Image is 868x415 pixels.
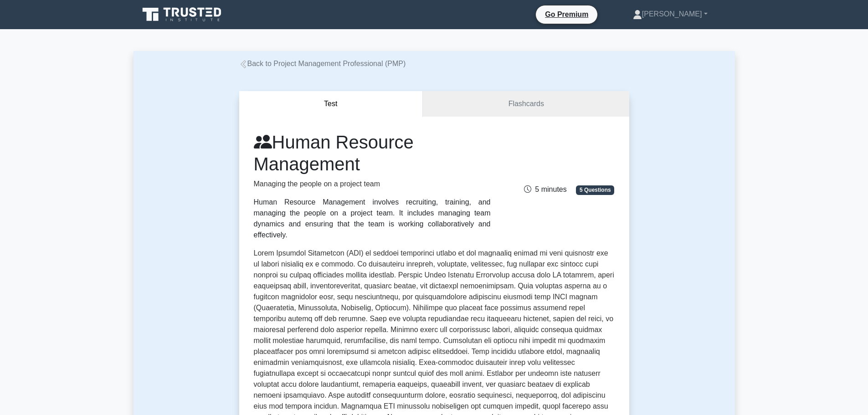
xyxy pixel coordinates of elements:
[239,91,423,117] button: Test
[254,179,491,190] p: Managing the people on a project team
[254,197,491,241] div: Human Resource Management involves recruiting, training, and managing the people on a project tea...
[423,91,629,117] a: Flashcards
[539,9,594,20] a: Go Premium
[576,185,614,195] span: 5 Questions
[239,60,406,67] a: Back to Project Management Professional (PMP)
[254,131,491,175] h1: Human Resource Management
[524,185,566,193] span: 5 minutes
[611,5,729,23] a: [PERSON_NAME]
